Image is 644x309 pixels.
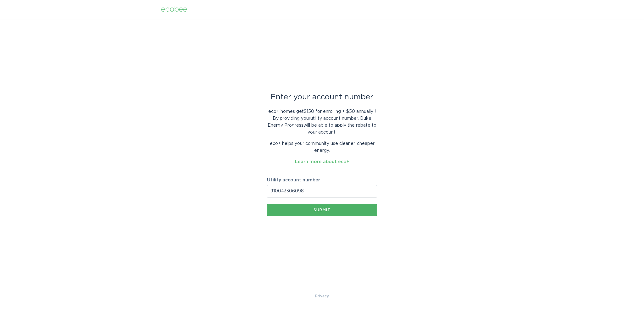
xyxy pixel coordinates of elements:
a: Privacy Policy & Terms of Use [315,293,329,300]
p: eco+ homes get $150 for enrolling + $50 annually! ! By providing your utility account number , Du... [267,108,377,136]
a: Learn more about eco+ [295,160,349,164]
button: Submit [267,204,377,216]
p: eco+ helps your community use cleaner, cheaper energy. [267,140,377,154]
div: ecobee [161,6,187,13]
div: Enter your account number [267,94,377,101]
label: Utility account number [267,178,377,182]
div: Submit [270,208,374,212]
